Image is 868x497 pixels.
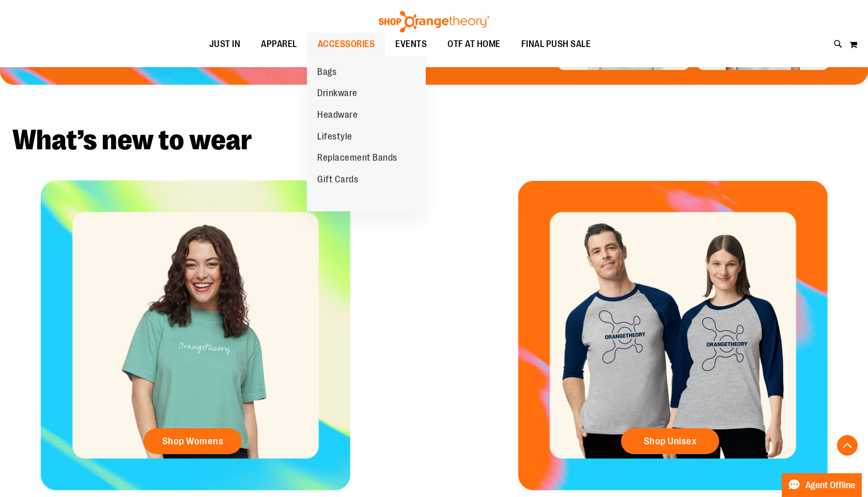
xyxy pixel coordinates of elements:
[837,435,858,456] button: Back To Top
[209,33,241,56] span: JUST IN
[644,436,697,447] span: Shop Unisex
[317,152,397,165] span: Replacement Bands
[395,33,427,56] span: EVENTS
[805,480,855,490] span: Agent Offline
[162,436,224,447] span: Shop Womens
[12,126,856,154] h2: What’s new to wear
[317,88,358,101] span: Drinkware
[447,33,501,56] span: OTF AT HOME
[318,33,375,56] span: ACCESSORIES
[317,67,336,80] span: Bags
[317,131,352,144] span: Lifestyle
[317,174,358,187] span: Gift Cards
[621,428,719,454] a: Shop Unisex
[261,33,297,56] span: APPAREL
[144,428,242,454] a: Shop Womens
[377,11,491,33] img: Shop Orangetheory
[521,33,591,56] span: FINAL PUSH SALE
[317,110,358,122] span: Headware
[782,473,862,497] button: Agent Offline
